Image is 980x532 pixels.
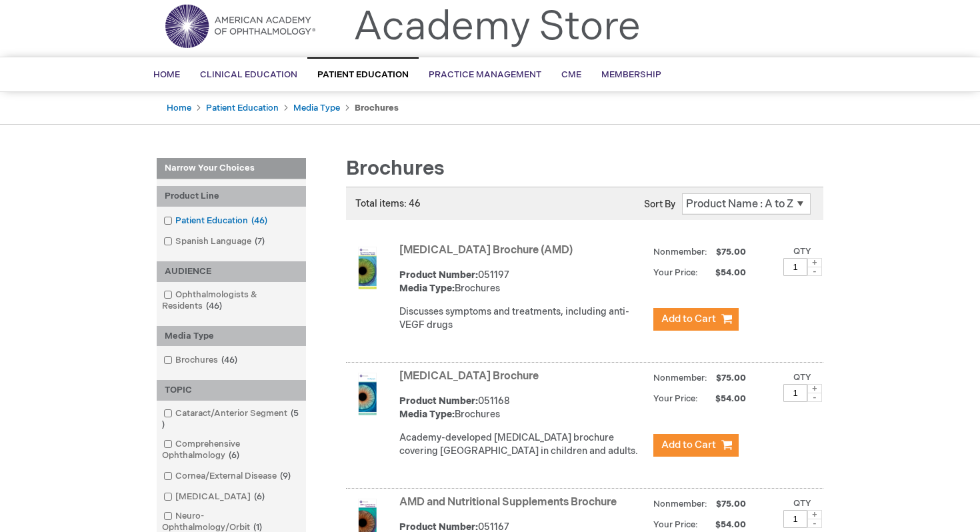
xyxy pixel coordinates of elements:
span: 46 [203,301,225,311]
a: Patient Education46 [160,215,273,227]
img: Age-Related Macular Degeneration Brochure (AMD) [346,247,389,289]
a: Ophthalmologists & Residents46 [160,289,303,313]
p: Academy-developed [MEDICAL_DATA] brochure covering [GEOGRAPHIC_DATA] in children and adults. [399,431,647,458]
span: 9 [277,471,294,481]
span: $54.00 [700,519,748,530]
div: Media Type [157,326,306,347]
div: TOPIC [157,380,306,401]
label: Qty [793,246,811,257]
strong: Nonmember: [653,496,707,513]
span: Home [153,69,180,80]
label: Sort By [644,199,675,210]
div: AUDIENCE [157,261,306,282]
span: 5 [162,408,299,430]
span: $75.00 [714,499,748,509]
button: Add to Cart [653,434,739,457]
span: Total items: 46 [355,198,421,209]
strong: Your Price: [653,393,698,404]
span: Practice Management [429,69,541,80]
label: Qty [793,372,811,383]
strong: Your Price: [653,519,698,530]
a: Cataract/Anterior Segment5 [160,407,303,431]
strong: Media Type: [399,409,455,420]
strong: Nonmember: [653,244,707,261]
input: Qty [783,384,807,402]
span: $75.00 [714,247,748,257]
span: 7 [251,236,268,247]
a: Comprehensive Ophthalmology6 [160,438,303,462]
strong: Nonmember: [653,370,707,387]
strong: Brochures [355,103,399,113]
span: 6 [251,491,268,502]
span: $54.00 [700,393,748,404]
strong: Media Type: [399,283,455,294]
a: Media Type [293,103,340,113]
a: [MEDICAL_DATA]6 [160,491,270,503]
a: Cornea/External Disease9 [160,470,296,483]
div: 051168 Brochures [399,395,647,421]
span: CME [561,69,581,80]
a: [MEDICAL_DATA] Brochure [399,370,539,383]
button: Add to Cart [653,308,739,331]
a: Home [167,103,191,113]
span: Membership [601,69,661,80]
a: Spanish Language7 [160,235,270,248]
span: $54.00 [700,267,748,278]
a: Academy Store [353,3,641,51]
span: Brochures [346,157,445,181]
span: 46 [248,215,271,226]
strong: Your Price: [653,267,698,278]
div: 051197 Brochures [399,269,647,295]
a: Brochures46 [160,354,243,367]
input: Qty [783,258,807,276]
span: $75.00 [714,373,748,383]
span: Patient Education [317,69,409,80]
div: Product Line [157,186,306,207]
span: Add to Cart [661,313,716,325]
strong: Narrow Your Choices [157,158,306,179]
a: [MEDICAL_DATA] Brochure (AMD) [399,244,573,257]
strong: Product Number: [399,395,478,407]
p: Discusses symptoms and treatments, including anti-VEGF drugs [399,305,647,332]
a: Patient Education [206,103,279,113]
span: 6 [225,450,243,461]
a: AMD and Nutritional Supplements Brochure [399,496,617,509]
label: Qty [793,498,811,509]
strong: Product Number: [399,269,478,281]
span: Add to Cart [661,439,716,451]
input: Qty [783,510,807,528]
span: Clinical Education [200,69,297,80]
span: 46 [218,355,241,365]
img: Amblyopia Brochure [346,373,389,415]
